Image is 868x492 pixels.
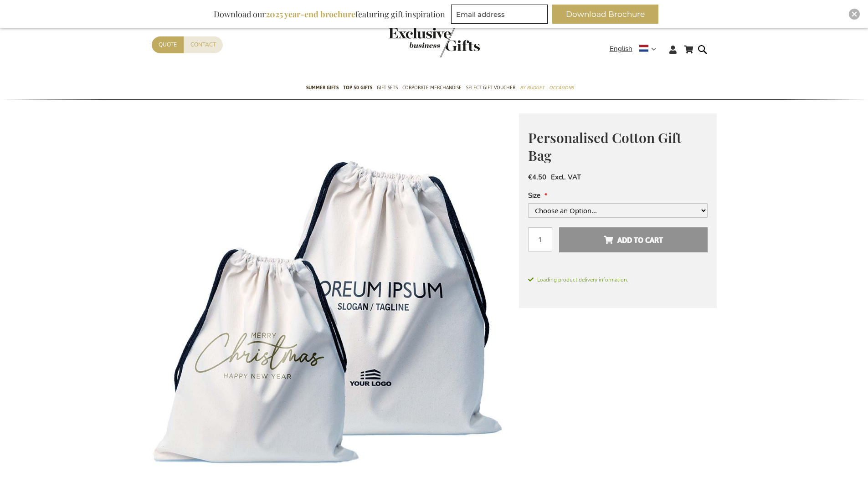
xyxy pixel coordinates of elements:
[266,9,355,20] b: 2025 year-end brochure
[610,44,632,54] span: English
[852,11,857,17] img: Close
[552,5,658,24] button: Download Brochure
[466,77,515,100] a: Select Gift Voucher
[551,173,581,182] span: Excl. VAT
[389,27,434,57] a: store logo
[306,83,339,92] span: Summer Gifts
[402,83,462,92] span: Corporate Merchandise
[451,5,548,24] input: Email address
[528,191,540,200] span: Size
[528,128,682,164] span: Personalised Cotton Gift Bag
[528,173,546,182] span: €4.50
[528,276,708,284] span: Loading product delivery information.
[152,36,184,53] a: Quote
[402,77,462,100] a: Corporate Merchandise
[520,83,544,92] span: By Budget
[184,36,223,53] a: Contact
[520,77,544,100] a: By Budget
[389,27,480,57] img: Exclusive Business gifts logo
[152,113,519,481] img: Personalised Cotton Gift Bag
[377,83,398,92] span: Gift Sets
[466,83,515,92] span: Select Gift Voucher
[343,77,372,100] a: TOP 50 Gifts
[451,5,550,26] form: marketing offers and promotions
[549,77,574,100] a: Occasions
[306,77,339,100] a: Summer Gifts
[549,83,574,92] span: Occasions
[210,5,449,24] div: Download our featuring gift inspiration
[377,77,398,100] a: Gift Sets
[849,9,860,20] div: Close
[343,83,372,92] span: TOP 50 Gifts
[528,227,552,251] input: Qty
